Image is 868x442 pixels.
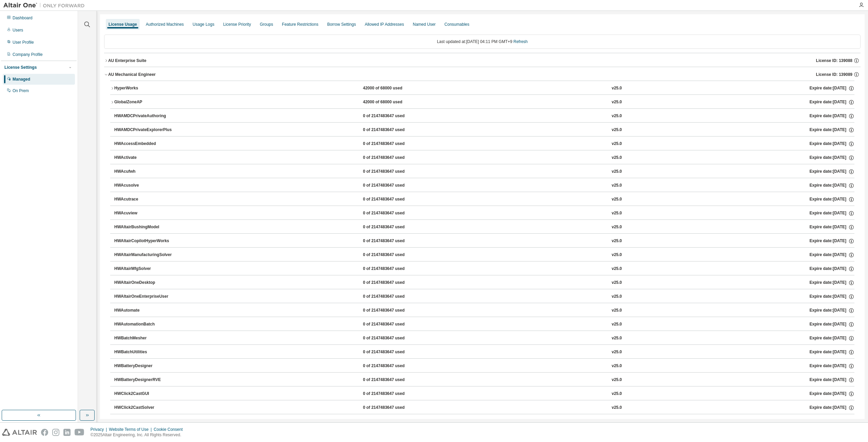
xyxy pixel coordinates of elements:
[363,308,424,314] div: 0 of 2147483647 used
[108,58,146,63] div: AU Enterprise Suite
[363,141,424,147] div: 0 of 2147483647 used
[612,405,622,411] div: v25.0
[108,72,156,77] div: AU Mechanical Engineer
[114,373,854,387] button: HWBatteryDesignerRVE0 of 2147483647 usedv25.0Expire date:[DATE]
[114,391,175,397] div: HWClick2CastGUI
[612,391,622,397] div: v25.0
[809,321,854,328] div: Expire date: [DATE]
[114,280,175,286] div: HWAltairOneDesktop
[809,335,854,341] div: Expire date: [DATE]
[363,196,424,203] div: 0 of 2147483647 used
[146,22,184,27] div: Authorized Machines
[809,155,854,161] div: Expire date: [DATE]
[612,224,622,230] div: v25.0
[114,210,175,216] div: HWAcuview
[114,405,175,411] div: HWClick2CastSolver
[91,432,187,438] p: © 2025 Altair Engineering, Inc. All Rights Reserved.
[612,113,622,119] div: v25.0
[612,280,622,286] div: v25.0
[114,238,175,244] div: HWAltairCopilotHyperWorks
[104,53,861,68] button: AU Enterprise SuiteLicense ID: 139088
[114,113,175,119] div: HWAMDCPrivateAuthoring
[110,81,854,96] button: HyperWorks42000 of 68000 usedv25.0Expire date:[DATE]
[365,22,404,27] div: Allowed IP Addresses
[363,335,424,341] div: 0 of 2147483647 used
[13,77,30,82] div: Managed
[809,280,854,286] div: Expire date: [DATE]
[114,414,854,429] button: HWClick2ExtrudeCalibSolver0 of 2147483647 usedv25.0Expire date:[DATE]
[114,400,854,415] button: HWClick2CastSolver0 of 2147483647 usedv25.0Expire date:[DATE]
[114,294,175,300] div: HWAltairOneEnterpriseUser
[114,317,854,332] button: HWAutomationBatch0 of 2147483647 usedv25.0Expire date:[DATE]
[3,2,88,9] img: Altair One
[114,419,175,425] div: HWClick2ExtrudeCalibSolver
[13,52,43,57] div: Company Profile
[810,85,854,91] div: Expire date: [DATE]
[816,58,852,63] span: License ID: 139088
[114,331,854,346] button: HWBatchMesher0 of 2147483647 usedv25.0Expire date:[DATE]
[363,113,424,119] div: 0 of 2147483647 used
[513,39,528,44] a: Refresh
[91,427,109,432] div: Privacy
[816,72,852,77] span: License ID: 139089
[363,391,424,397] div: 0 of 2147483647 used
[114,349,175,355] div: HWBatchUtilities
[612,99,622,105] div: v25.0
[52,429,59,436] img: instagram.svg
[114,224,175,230] div: HWAltairBushingModel
[2,429,37,436] img: altair_logo.svg
[612,127,622,133] div: v25.0
[114,386,854,401] button: HWClick2CastGUI0 of 2147483647 usedv25.0Expire date:[DATE]
[114,164,854,179] button: HWAcufwh0 of 2147483647 usedv25.0Expire date:[DATE]
[809,183,854,189] div: Expire date: [DATE]
[612,252,622,258] div: v25.0
[612,169,622,175] div: v25.0
[114,150,854,165] button: HWActivate0 of 2147483647 usedv25.0Expire date:[DATE]
[809,377,854,383] div: Expire date: [DATE]
[612,321,622,328] div: v25.0
[809,252,854,258] div: Expire date: [DATE]
[809,349,854,355] div: Expire date: [DATE]
[13,15,33,21] div: Dashboard
[363,363,424,369] div: 0 of 2147483647 used
[114,321,175,328] div: HWAutomationBatch
[104,35,861,49] div: Last updated at: [DATE] 04:11 PM GMT+9
[445,22,469,27] div: Consumables
[114,127,175,133] div: HWAMDCPrivateExplorerPlus
[612,85,622,91] div: v25.0
[114,275,854,290] button: HWAltairOneDesktop0 of 2147483647 usedv25.0Expire date:[DATE]
[114,248,854,262] button: HWAltairManufacturingSolver0 of 2147483647 usedv25.0Expire date:[DATE]
[114,183,175,189] div: HWAcusolve
[223,22,251,27] div: License Priority
[612,266,622,272] div: v25.0
[114,359,854,374] button: HWBatteryDesigner0 of 2147483647 usedv25.0Expire date:[DATE]
[114,345,854,360] button: HWBatchUtilities0 of 2147483647 usedv25.0Expire date:[DATE]
[809,238,854,244] div: Expire date: [DATE]
[114,155,175,161] div: HWActivate
[41,429,48,436] img: facebook.svg
[114,363,175,369] div: HWBatteryDesigner
[809,405,854,411] div: Expire date: [DATE]
[809,419,854,425] div: Expire date: [DATE]
[114,206,854,221] button: HWAcuview0 of 2147483647 usedv25.0Expire date:[DATE]
[363,127,424,133] div: 0 of 2147483647 used
[109,427,154,432] div: Website Terms of Use
[114,289,854,304] button: HWAltairOneEnterpriseUser0 of 2147483647 usedv25.0Expire date:[DATE]
[104,67,861,82] button: AU Mechanical EngineerLicense ID: 139089
[612,349,622,355] div: v25.0
[363,405,424,411] div: 0 of 2147483647 used
[363,294,424,300] div: 0 of 2147483647 used
[363,224,424,230] div: 0 of 2147483647 used
[612,419,622,425] div: v25.0
[612,335,622,341] div: v25.0
[612,308,622,314] div: v25.0
[363,238,424,244] div: 0 of 2147483647 used
[809,196,854,203] div: Expire date: [DATE]
[260,22,273,27] div: Groups
[809,391,854,397] div: Expire date: [DATE]
[114,266,175,272] div: HWAltairMfgSolver
[612,238,622,244] div: v25.0
[363,99,424,105] div: 42000 of 68000 used
[363,210,424,216] div: 0 of 2147483647 used
[612,183,622,189] div: v25.0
